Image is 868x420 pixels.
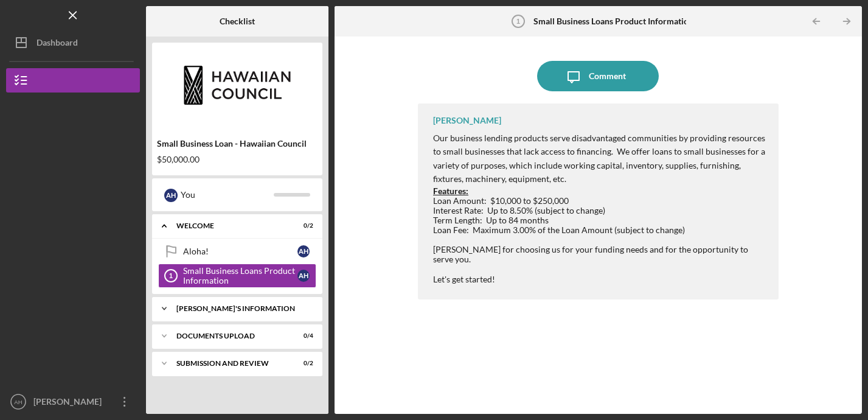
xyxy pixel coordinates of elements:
div: Small Business Loans Product Information [183,266,297,285]
text: AH [14,399,22,405]
span: Our business lending products serve disadvantaged communities by providing resources to small bus... [433,133,765,184]
div: Comment [589,61,626,91]
button: Comment [537,61,659,91]
tspan: 1 [516,18,520,25]
div: 0 / 2 [291,222,313,229]
span: Term Length: Up to 84 months [433,215,549,225]
div: SUBMISSION AND REVIEW [176,360,283,367]
div: A H [164,189,178,202]
b: Checklist [220,16,255,26]
span: Loan Amount: $10,000 to $250,000 [433,195,569,206]
div: A H [297,245,310,257]
div: 0 / 2 [291,360,313,367]
a: Aloha!AH [158,239,316,264]
div: [PERSON_NAME] [433,116,501,125]
div: Aloha! [183,247,297,256]
div: DOCUMENTS UPLOAD [176,332,283,340]
span: Loan Fee: Maximum 3.00% of the Loan Amount (subject to change) [433,225,685,235]
img: Product logo [152,49,322,122]
button: Dashboard [6,30,140,55]
strong: Features: [433,186,468,196]
div: Dashboard [36,30,78,58]
div: You [181,184,274,205]
div: A H [297,270,310,282]
div: 0 / 4 [291,332,313,340]
div: Small Business Loan - Hawaiian Council [157,139,318,149]
button: AH[PERSON_NAME] [6,390,140,414]
a: 1Small Business Loans Product InformationAH [158,264,316,288]
tspan: 1 [169,272,173,279]
div: WELCOME [176,222,283,229]
div: [PERSON_NAME] [30,390,109,417]
div: Let's get started! [433,275,766,284]
span: Interest Rate: Up to 8.50% (subject to change) [433,205,605,215]
div: $50,000.00 [157,155,318,164]
div: [PERSON_NAME]'S INFORMATION [176,305,307,312]
b: Small Business Loans Product Information [533,16,693,26]
div: [PERSON_NAME] for choosing us for your funding needs and for the opportunity to serve you. [433,245,766,264]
